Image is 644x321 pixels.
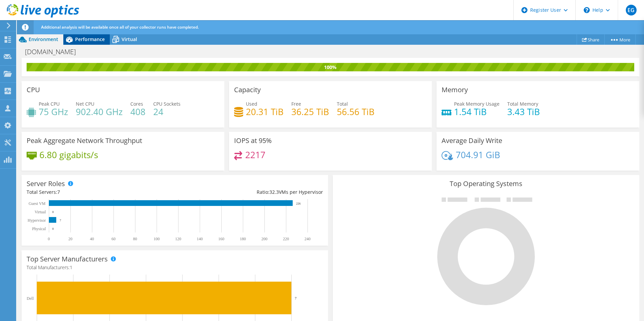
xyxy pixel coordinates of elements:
span: Environment [29,36,58,42]
h4: 24 [153,108,181,115]
span: EG [626,5,637,15]
h4: 902.40 GHz [76,108,123,115]
h4: 704.91 GiB [456,151,500,158]
div: Ratio: VMs per Hypervisor [175,188,323,196]
h3: Server Roles [27,180,65,187]
span: 32.3 [269,189,279,195]
text: 226 [296,202,301,205]
span: 1 [70,264,72,271]
text: 80 [133,237,137,241]
span: Used [246,101,257,107]
h3: Top Operating Systems [338,180,634,187]
h3: Memory [442,86,468,94]
span: Additional analysis will be available once all of your collector runs have completed. [41,24,199,30]
text: Dell [27,296,34,301]
text: 240 [304,237,311,241]
span: Cores [130,101,143,107]
span: CPU Sockets [153,101,181,107]
span: 7 [57,189,60,195]
text: 100 [154,237,160,241]
span: Performance [75,36,105,42]
text: Guest VM [29,201,45,206]
h3: Average Daily Write [442,137,502,144]
span: Peak CPU [39,101,60,107]
text: 140 [197,237,203,241]
text: 0 [52,227,54,230]
text: 200 [261,237,267,241]
div: Total Servers: [27,188,175,196]
text: 160 [218,237,224,241]
span: Free [291,101,301,107]
span: Total Memory [507,101,538,107]
text: Hypervisor [28,218,46,223]
text: 20 [68,237,72,241]
text: 220 [283,237,289,241]
h4: 75 GHz [39,108,68,115]
text: 40 [90,237,94,241]
h1: [DOMAIN_NAME] [22,48,86,56]
h4: Total Manufacturers: [27,264,323,271]
h3: IOPS at 95% [234,137,272,144]
text: 7 [60,219,61,222]
h3: CPU [27,86,40,94]
a: More [604,34,636,45]
h3: Capacity [234,86,261,94]
svg: \n [584,7,590,13]
h4: 36.25 TiB [291,108,329,115]
span: Total [337,101,348,107]
text: 180 [240,237,246,241]
span: Peak Memory Usage [454,101,500,107]
div: 100% [27,64,634,71]
text: Physical [32,226,46,231]
h4: 2217 [245,151,265,158]
span: Virtual [122,36,137,42]
text: 60 [111,237,116,241]
h4: 1.54 TiB [454,108,500,115]
text: 0 [52,210,54,214]
h4: 3.43 TiB [507,108,540,115]
text: Virtual [35,210,46,214]
text: 7 [295,296,297,300]
h4: 408 [130,108,146,115]
h4: 6.80 gigabits/s [39,151,98,158]
a: Share [577,34,605,45]
span: Net CPU [76,101,94,107]
h3: Top Server Manufacturers [27,255,108,263]
h3: Peak Aggregate Network Throughput [27,137,142,144]
h4: 56.56 TiB [337,108,375,115]
h4: 20.31 TiB [246,108,284,115]
text: 120 [175,237,181,241]
text: 0 [48,237,50,241]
